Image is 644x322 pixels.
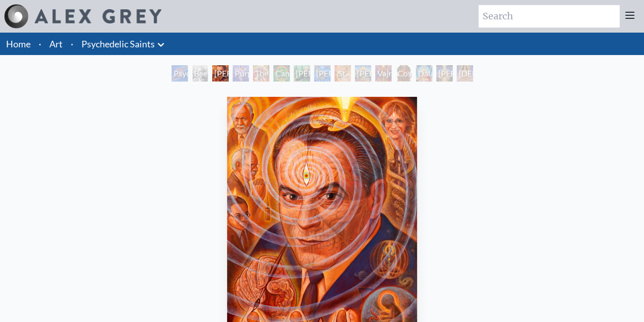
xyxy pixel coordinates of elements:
div: [PERSON_NAME] & the New Eleusis [314,65,330,82]
div: The Shulgins and their Alchemical Angels [253,65,269,82]
div: [PERSON_NAME] [436,65,453,82]
a: Home [6,38,31,49]
div: St. [PERSON_NAME] & The LSD Revelation Revolution [334,65,351,82]
div: Purple [DEMOGRAPHIC_DATA] [233,65,249,82]
input: Search [479,5,620,28]
div: [DEMOGRAPHIC_DATA] [457,65,473,82]
div: Beethoven [192,65,208,82]
div: Cosmic [DEMOGRAPHIC_DATA] [396,65,412,82]
li: · [67,33,77,55]
a: Art [49,37,63,51]
div: [PERSON_NAME][US_STATE] - Hemp Farmer [294,65,310,82]
div: Vajra Guru [375,65,391,82]
div: Cannabacchus [273,65,290,82]
div: Psychedelic Healing [172,65,188,82]
div: Dalai Lama [416,65,432,82]
div: [PERSON_NAME] M.D., Cartographer of Consciousness [212,65,229,82]
a: Psychedelic Saints [81,37,155,51]
div: [PERSON_NAME] [355,65,371,82]
li: · [35,33,45,55]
